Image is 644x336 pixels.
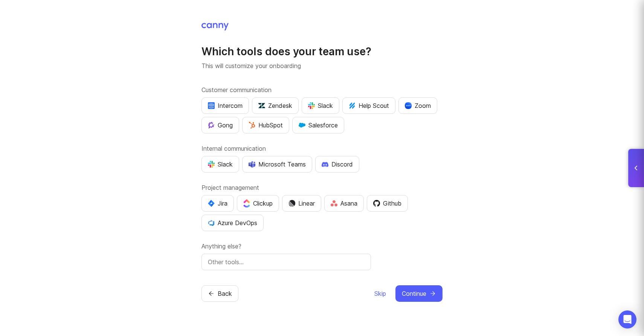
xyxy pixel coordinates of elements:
button: Discord [315,156,359,173]
button: Skip [374,285,386,302]
img: GKxMRLiRsgdWqxrdBeWfGK5kaZ2alx1WifDSa2kSTsK6wyJURKhUuPoQRYzjholVGzT2A2owx2gHwZoyZHHCYJ8YNOAZj3DSg... [299,122,305,129]
img: 0D3hMmx1Qy4j6AAAAAElFTkSuQmCC [373,200,380,207]
img: G+3M5qq2es1si5SaumCnMN47tP1CvAZneIVX5dcx+oz+ZLhv4kfP9DwAAAABJRU5ErkJggg== [249,122,255,129]
button: Asana [324,195,364,212]
div: Microsoft Teams [249,160,306,169]
div: Zendesk [258,101,292,110]
button: Slack [201,156,239,173]
img: qKnp5cUisfhcFQGr1t296B61Fm0WkUVwBZaiVE4uNRmEGBFetJMz8xGrgPHqF1mLDIG816Xx6Jz26AFmkmT0yuOpRCAR7zRpG... [208,122,215,129]
button: Clickup [237,195,279,212]
button: Linear [282,195,321,212]
img: svg+xml;base64,PHN2ZyB4bWxucz0iaHR0cDovL3d3dy53My5vcmcvMjAwMC9zdmciIHZpZXdCb3g9IjAgMCA0MC4zNDMgND... [208,200,215,207]
img: Dm50RERGQWO2Ei1WzHVviWZlaLVriU9uRN6E+tIr91ebaDbMKKPDpFbssSuEG21dcGXkrKsuOVPwCeFJSFAIOxgiKgL2sFHRe... [288,200,295,207]
button: Azure DevOps [201,215,264,231]
span: Continue [402,289,426,298]
div: HubSpot [249,121,283,130]
button: Microsoft Teams [242,156,312,173]
img: kV1LT1TqjqNHPtRK7+FoaplE1qRq1yqhg056Z8K5Oc6xxgIuf0oNQ9LelJqbcyPisAf0C9LDpX5UIuAAAAAElFTkSuQmCC [349,102,356,109]
img: YKcwp4sHBXAAAAAElFTkSuQmCC [208,219,215,226]
img: Canny Home [201,23,229,30]
div: Intercom [208,101,243,110]
input: Other tools… [208,257,365,266]
div: Zoom [405,101,431,110]
button: Continue [395,285,443,302]
button: Github [367,195,408,212]
label: Customer communication [201,85,443,94]
span: Skip [374,289,386,298]
img: Rf5nOJ4Qh9Y9HAAAAAElFTkSuQmCC [331,200,337,207]
img: eRR1duPH6fQxdnSV9IruPjCimau6md0HxlPR81SIPROHX1VjYjAN9a41AAAAAElFTkSuQmCC [208,102,215,109]
div: Slack [208,160,233,169]
span: Back [218,289,232,298]
div: Jira [208,199,227,208]
div: Discord [322,160,353,169]
label: Internal communication [201,144,443,153]
div: Help Scout [349,101,389,110]
button: Intercom [201,97,249,114]
button: Help Scout [342,97,395,114]
button: Back [201,285,238,302]
div: Slack [308,101,333,110]
div: Clickup [243,199,273,208]
img: D0GypeOpROL5AAAAAElFTkSuQmCC [249,161,255,167]
div: Gong [208,121,233,130]
button: Gong [201,117,239,133]
button: Zoom [398,97,437,114]
img: WIAAAAASUVORK5CYII= [208,161,215,168]
button: Salesforce [292,117,344,133]
p: This will customize your onboarding [201,61,443,70]
div: Github [373,199,401,208]
div: Linear [288,199,315,208]
div: Salesforce [299,121,338,130]
img: j83v6vj1tgY2AAAAABJRU5ErkJggg== [243,199,250,207]
label: Anything else? [201,242,443,251]
div: Azure DevOps [208,218,257,227]
label: Project management [201,183,443,192]
button: HubSpot [242,117,289,133]
h1: Which tools does your team use? [201,45,443,58]
button: Slack [302,97,339,114]
button: Jira [201,195,234,212]
img: WIAAAAASUVORK5CYII= [308,102,315,109]
img: UniZRqrCPz6BHUWevMzgDJ1FW4xaGg2egd7Chm8uY0Al1hkDyjqDa8Lkk0kDEdqKkBok+T4wfoD0P0o6UMciQ8AAAAASUVORK... [258,102,265,109]
img: xLHbn3khTPgAAAABJRU5ErkJggg== [405,102,412,109]
div: Asana [331,199,357,208]
div: Open Intercom Messenger [618,310,636,328]
img: +iLplPsjzba05dttzK064pds+5E5wZnCVbuGoLvBrYdmEPrXTzGo7zG60bLEREEjvOjaG9Saez5xsOEAbxBwOP6dkea84XY9O... [322,162,328,167]
button: Zendesk [252,97,299,114]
